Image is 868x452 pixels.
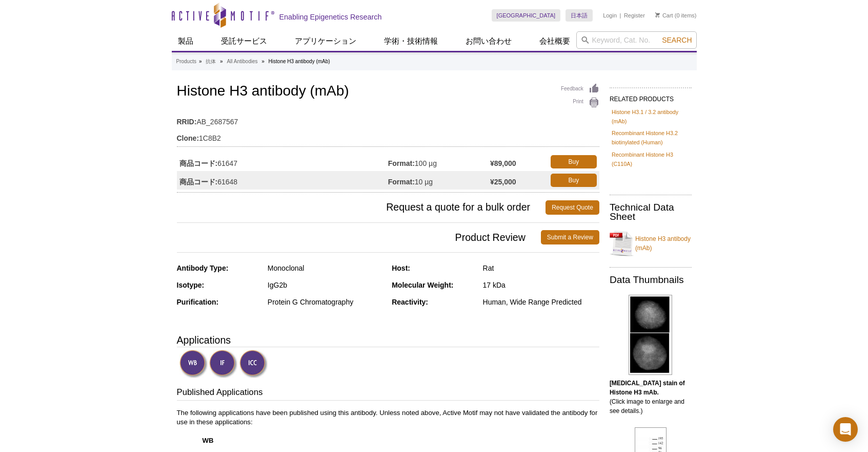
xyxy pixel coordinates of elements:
[483,297,599,307] div: Human, Wide Range Predicted
[177,332,599,348] h3: Applications
[392,298,428,306] strong: Reactivity:
[483,263,599,273] div: Rat
[610,379,692,416] p: (Click image to enlarge and see details.)
[533,31,576,51] a: 会社概要
[459,31,518,51] a: お問い合わせ
[659,35,695,45] button: Search
[551,174,597,187] a: Buy
[177,171,388,190] td: 61648
[215,31,273,51] a: 受託サービス
[209,350,237,378] img: Immunofluorescence Validated
[392,281,453,289] strong: Molecular Weight:
[392,264,410,272] strong: Host:
[177,127,599,144] td: 1C8B2
[612,150,690,168] a: Recombinant Histone H3 (C110A)
[492,9,561,22] a: [GEOGRAPHIC_DATA]
[203,437,214,444] strong: WB
[576,31,697,49] input: Keyword, Cat. No.
[624,12,645,19] a: Register
[239,350,268,378] img: Immunocytochemistry Validated
[603,12,617,19] a: Login
[179,159,218,168] strong: 商品コード:
[610,380,685,396] b: [MEDICAL_DATA] stain of Histone H3 mAb.
[662,36,692,44] span: Search
[378,31,444,51] a: 学術・技術情報
[566,9,593,22] a: 日本語
[610,228,692,259] a: Histone H3 antibody (mAb)
[655,12,660,17] img: Your Cart
[388,159,415,168] strong: Format:
[490,177,516,186] strong: ¥25,000
[261,59,265,64] li: »
[541,230,599,244] a: Submit a Review
[289,31,362,51] a: アプリケーション
[177,230,541,244] span: Product Review
[561,83,599,95] a: Feedback
[177,298,219,306] strong: Purification:
[388,171,490,190] td: 10 µg
[833,417,858,442] div: Open Intercom Messenger
[227,57,257,66] a: All Antibodies
[629,295,672,375] img: Histone H3 antibody (mAb) tested by immunofluorescence.
[483,280,599,290] div: 17 kDa
[388,153,490,171] td: 100 µg
[610,203,692,221] h2: Technical Data Sheet
[388,177,415,186] strong: Format:
[279,12,382,22] h2: Enabling Epigenetics Research
[490,159,516,168] strong: ¥89,000
[612,107,690,126] a: Histone H3.1 / 3.2 antibody (mAb)
[655,9,697,22] li: (0 items)
[177,386,599,401] h3: Published Applications
[179,350,208,378] img: Western Blot Validated
[177,117,197,126] strong: RRID:
[220,59,223,64] li: »
[655,12,673,19] a: Cart
[177,83,599,101] h1: Histone H3 antibody (mAb)
[177,281,205,289] strong: Isotype:
[177,134,199,143] strong: Clone:
[172,31,199,51] a: 製品
[269,59,330,64] li: Histone H3 antibody (mAb)
[268,297,384,307] div: Protein G Chromatography
[620,9,621,22] li: |
[199,59,202,64] li: »
[612,128,690,147] a: Recombinant Histone H3.2 biotinylated (Human)
[177,200,546,215] span: Request a quote for a bulk order
[546,200,599,215] a: Request Quote
[561,97,599,108] a: Print
[551,155,597,168] a: Buy
[610,275,692,285] h2: Data Thumbnails
[610,87,692,106] h2: RELATED PRODUCTS
[268,263,384,273] div: Monoclonal
[177,153,388,171] td: 61647
[177,264,229,272] strong: Antibody Type:
[177,111,599,127] td: AB_2687567
[206,57,216,66] a: 抗体
[176,57,196,66] a: Products
[268,280,384,290] div: IgG2b
[179,177,218,186] strong: 商品コード:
